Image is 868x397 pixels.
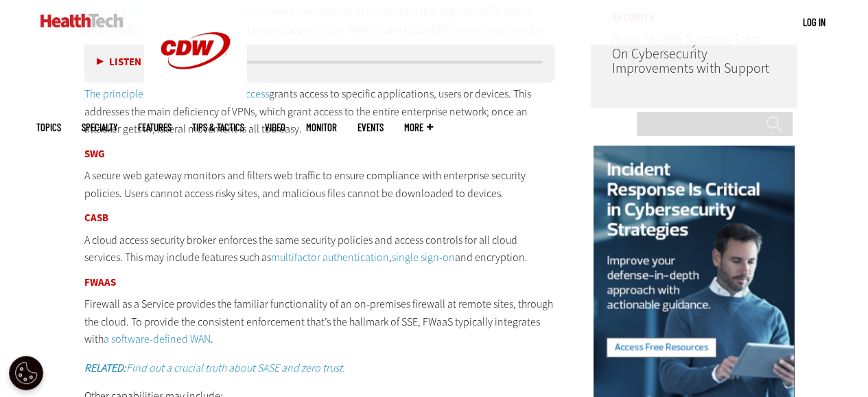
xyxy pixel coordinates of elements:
a: Features [138,122,172,133]
div: User menu [803,15,825,30]
a: single sign-on [392,249,455,264]
p: A secure web gateway monitors and filters web traffic to ensure compliance with enterprise securi... [84,166,555,201]
span: Specialty [82,122,117,133]
span: Topics [36,122,61,133]
strong: RELATED: [84,360,126,374]
h3: CASB [84,212,555,223]
a: MonITor [306,122,337,133]
h3: FWaaS [84,277,555,287]
a: Events [357,122,384,133]
a: Tips & Tactics [192,122,244,133]
a: a software-defined WAN [104,331,211,345]
a: Log in [803,16,825,28]
a: RELATED:Find out a crucial truth about SASE and zero trust. [84,360,345,374]
div: Cookie Settings [9,356,43,390]
p: A cloud access security broker enforces the same security policies and access controls for all cl... [84,231,555,266]
em: Find out a crucial truth about SASE and zero trust. [84,360,345,374]
button: Open Preferences [9,356,43,390]
span: More [404,122,433,133]
img: Home [40,14,124,27]
h3: SWG [84,148,555,159]
p: Firewall as a Service provides the familiar functionality of an on-premises firewall at remote si... [84,295,555,348]
a: Video [265,122,285,133]
a: CDW [144,91,247,105]
a: multifactor authentication [271,249,389,264]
